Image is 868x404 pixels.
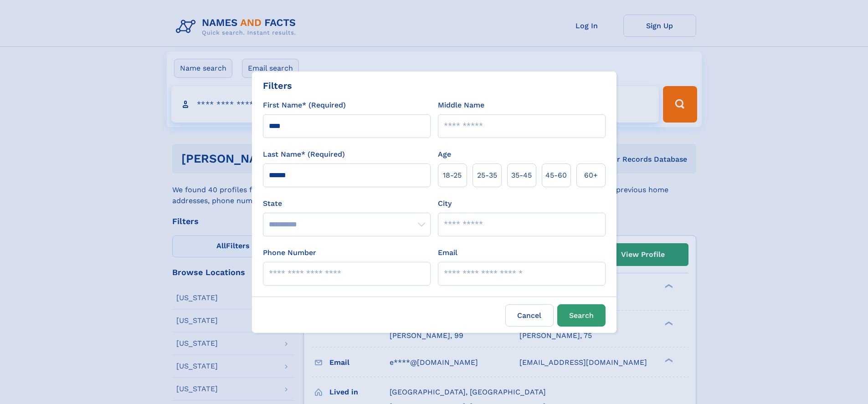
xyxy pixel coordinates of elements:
label: First Name* (Required) [263,100,346,111]
span: 18‑25 [443,170,462,181]
label: State [263,198,431,209]
label: Cancel [505,304,554,327]
label: Email [438,247,457,258]
button: Search [557,304,606,327]
label: Age [438,149,451,160]
span: 45‑60 [545,170,567,181]
label: Middle Name [438,100,484,111]
span: 35‑45 [511,170,532,181]
label: Phone Number [263,247,316,258]
label: Last Name* (Required) [263,149,345,160]
span: 60+ [584,170,598,181]
label: City [438,198,452,209]
span: 25‑35 [477,170,497,181]
div: Filters [263,79,292,92]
